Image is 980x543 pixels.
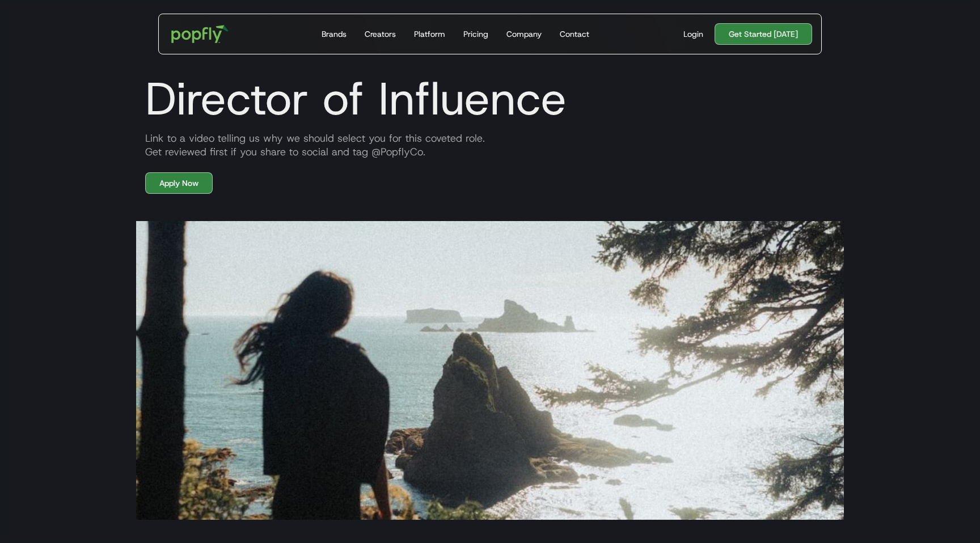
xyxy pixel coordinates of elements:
[459,14,493,54] a: Pricing
[506,28,542,40] div: Company
[322,28,347,40] div: Brands
[463,28,488,40] div: Pricing
[317,14,351,54] a: Brands
[715,23,812,45] a: Get Started [DATE]
[365,28,396,40] div: Creators
[136,131,844,159] div: Link to a video telling us why we should select you for this coveted role. Get reviewed first if ...
[409,14,450,54] a: Platform
[145,172,213,194] a: Apply Now
[502,14,546,54] a: Company
[683,28,703,40] div: Login
[560,28,589,40] div: Contact
[679,28,708,40] a: Login
[414,28,445,40] div: Platform
[136,71,844,126] h1: Director of Influence
[163,17,236,51] a: home
[360,14,400,54] a: Creators
[555,14,594,54] a: Contact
